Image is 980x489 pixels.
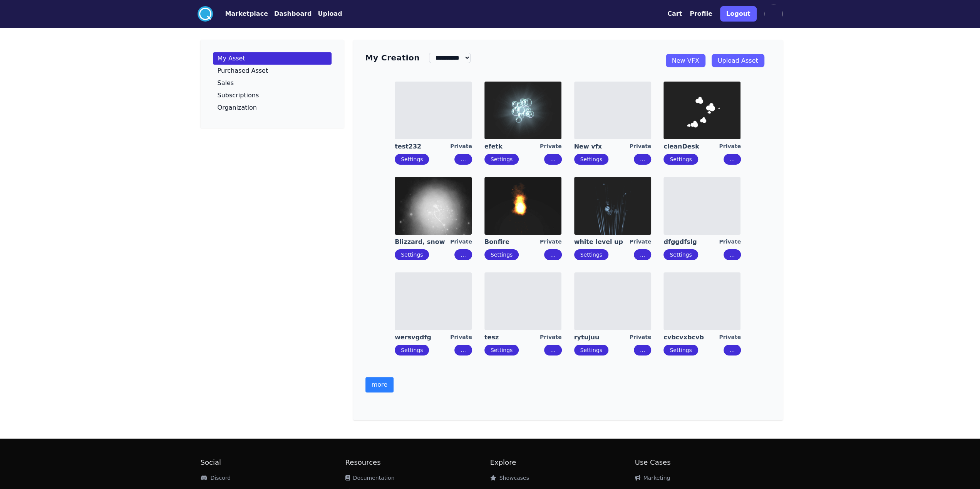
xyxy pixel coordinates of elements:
a: tesz [484,333,540,342]
a: cvbcvxbcvb [663,333,719,342]
a: Marketplace [213,9,268,18]
a: Sales [213,77,332,89]
div: Private [630,333,652,342]
p: Subscriptions [218,92,259,98]
button: Logout [720,6,757,22]
button: ... [454,154,472,165]
img: imgAlt [574,82,651,139]
div: Private [540,238,562,246]
a: cleanDesk [663,142,719,151]
h2: Social [201,457,345,468]
div: Private [450,238,472,246]
h3: My Creation [365,52,420,63]
div: Private [540,333,562,342]
img: profile [764,5,783,23]
a: Subscriptions [213,89,332,102]
button: ... [724,249,741,260]
button: Settings [395,345,429,355]
button: Marketplace [225,9,268,18]
div: Private [719,238,741,246]
h2: Resources [345,457,490,468]
a: Profile [690,9,712,18]
a: Settings [401,156,423,162]
button: Settings [574,154,608,165]
a: Settings [580,252,602,258]
a: Settings [401,347,423,353]
a: Settings [401,252,423,258]
button: ... [544,345,561,355]
a: white level up [574,238,630,246]
a: Settings [670,252,692,258]
a: Upload Asset [712,54,764,67]
a: test232 [395,142,450,151]
img: imgAlt [395,177,472,235]
img: imgAlt [574,177,651,235]
h2: Explore [490,457,635,468]
p: Organization [218,105,257,111]
a: rytujuu [574,333,630,342]
div: Private [630,142,652,151]
a: Organization [213,102,332,114]
a: Purchased Asset [213,65,332,77]
img: imgAlt [395,82,472,139]
a: Documentation [345,475,395,481]
button: Settings [663,249,698,260]
a: Dashboard [268,9,312,18]
div: Private [450,333,472,342]
h2: Use Cases [635,457,780,468]
p: Purchased Asset [218,68,268,74]
button: ... [634,154,651,165]
button: ... [724,154,741,165]
button: Settings [484,154,519,165]
button: Dashboard [274,9,312,18]
button: ... [634,345,651,355]
div: Private [719,333,741,342]
button: ... [544,249,561,260]
button: ... [544,154,561,165]
img: imgAlt [395,272,472,330]
button: more [365,377,394,392]
button: Settings [484,345,519,355]
a: Settings [670,347,692,353]
a: Discord [201,475,231,481]
button: ... [724,345,741,355]
button: Upload [318,9,342,18]
button: Settings [574,249,608,260]
a: New VFX [666,54,705,67]
img: imgAlt [484,272,561,330]
button: Settings [663,154,698,165]
a: Bonfire [484,238,540,246]
a: Settings [491,156,513,162]
a: Showcases [490,475,529,481]
a: wersvgdfg [395,333,450,342]
img: imgAlt [663,82,740,139]
button: ... [454,345,472,355]
a: Settings [491,347,513,353]
a: Logout [720,3,757,25]
button: Settings [395,154,429,165]
a: Settings [491,252,513,258]
img: imgAlt [484,177,561,235]
a: Settings [580,347,602,353]
p: Sales [218,80,234,86]
div: Private [450,142,472,151]
button: ... [634,249,651,260]
img: imgAlt [663,272,740,330]
img: imgAlt [484,82,561,139]
a: Marketing [635,475,670,481]
a: Upload [312,9,342,18]
div: Private [540,142,562,151]
button: Settings [574,345,608,355]
button: Cart [667,9,682,18]
img: imgAlt [574,272,651,330]
a: My Asset [213,52,332,65]
button: Settings [395,249,429,260]
button: ... [454,249,472,260]
img: imgAlt [663,177,740,235]
a: Blizzard, snow [395,238,450,246]
button: Settings [484,249,519,260]
div: Private [630,238,652,246]
p: My Asset [218,55,245,62]
div: Private [719,142,741,151]
button: Settings [663,345,698,355]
